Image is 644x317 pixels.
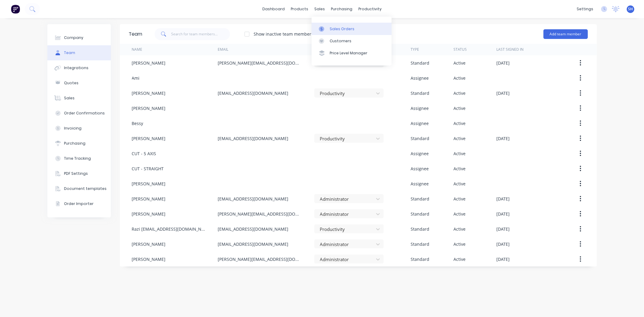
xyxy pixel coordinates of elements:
[355,5,385,14] div: productivity
[497,90,510,96] div: [DATE]
[453,75,466,81] div: Active
[132,47,143,52] div: Name
[64,50,75,56] div: Team
[132,135,166,142] div: [PERSON_NAME]
[312,35,392,47] a: Customers
[47,121,111,136] button: Invoicing
[132,90,166,96] div: [PERSON_NAME]
[132,211,166,217] div: [PERSON_NAME]
[330,38,351,44] div: Customers
[411,241,429,247] div: Standard
[132,256,166,262] div: [PERSON_NAME]
[453,60,466,66] div: Active
[64,126,82,131] div: Invoicing
[497,241,510,247] div: [DATE]
[47,151,111,166] button: Time Tracking
[453,211,466,217] div: Active
[218,47,228,52] div: Email
[64,141,85,146] div: Purchasing
[497,211,510,217] div: [DATE]
[64,156,91,161] div: Time Tracking
[411,60,429,66] div: Standard
[64,65,88,71] div: Integrations
[47,181,111,196] button: Document templates
[64,35,83,40] div: Company
[574,5,596,14] div: settings
[497,47,524,52] div: Last signed in
[171,28,230,40] input: Search for team members...
[453,226,466,232] div: Active
[47,106,111,121] button: Order Confirmations
[411,135,429,142] div: Standard
[132,105,166,111] div: [PERSON_NAME]
[453,256,466,262] div: Active
[47,136,111,151] button: Purchasing
[453,105,466,111] div: Active
[132,165,164,172] div: CUT - STRAIGHT
[218,60,302,66] div: [PERSON_NAME][EMAIL_ADDRESS][DOMAIN_NAME][PERSON_NAME]
[411,150,429,157] div: Assignee
[64,110,105,116] div: Order Confirmations
[543,29,588,39] button: Add team member
[497,135,510,142] div: [DATE]
[132,196,166,202] div: [PERSON_NAME]
[453,150,466,157] div: Active
[11,5,20,14] img: Factory
[453,135,466,142] div: Active
[411,181,429,187] div: Assignee
[254,31,314,37] div: Show inactive team members
[47,60,111,75] button: Integrations
[64,80,78,86] div: Quotes
[411,120,429,126] div: Assignee
[47,196,111,211] button: Order Importer
[411,90,429,96] div: Standard
[411,256,429,262] div: Standard
[311,5,328,14] div: sales
[411,196,429,202] div: Standard
[628,6,633,12] span: SH
[218,226,288,232] div: [EMAIL_ADDRESS][DOMAIN_NAME]
[129,30,143,38] div: Team
[132,181,166,187] div: [PERSON_NAME]
[330,50,367,56] div: Price Level Manager
[453,181,466,187] div: Active
[330,26,354,32] div: Sales Orders
[47,91,111,106] button: Sales
[132,75,140,81] div: Ami
[218,211,302,217] div: [PERSON_NAME][EMAIL_ADDRESS][DOMAIN_NAME][PERSON_NAME]
[64,186,107,191] div: Document templates
[411,226,429,232] div: Standard
[453,165,466,172] div: Active
[218,241,288,247] div: [EMAIL_ADDRESS][DOMAIN_NAME]
[64,95,75,101] div: Sales
[132,241,166,247] div: [PERSON_NAME]
[411,211,429,217] div: Standard
[47,166,111,181] button: PDF Settings
[132,60,166,66] div: [PERSON_NAME]
[132,120,143,126] div: Bessy
[497,256,510,262] div: [DATE]
[132,226,206,232] div: Razi [EMAIL_ADDRESS][DOMAIN_NAME]
[453,90,466,96] div: Active
[47,75,111,91] button: Quotes
[497,226,510,232] div: [DATE]
[312,47,392,59] a: Price Level Manager
[497,196,510,202] div: [DATE]
[411,105,429,111] div: Assignee
[411,165,429,172] div: Assignee
[218,196,288,202] div: [EMAIL_ADDRESS][DOMAIN_NAME]
[453,241,466,247] div: Active
[64,201,94,207] div: Order Importer
[218,135,288,142] div: [EMAIL_ADDRESS][DOMAIN_NAME]
[453,47,467,52] div: Status
[64,171,88,176] div: PDF Settings
[497,60,510,66] div: [DATE]
[218,256,302,262] div: [PERSON_NAME][EMAIL_ADDRESS][DOMAIN_NAME]
[453,196,466,202] div: Active
[312,23,392,35] a: Sales Orders
[132,150,156,157] div: CUT - 5 AXIS
[259,5,288,14] a: dashboard
[218,90,288,96] div: [EMAIL_ADDRESS][DOMAIN_NAME]
[47,30,111,45] button: Company
[328,5,355,14] div: purchasing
